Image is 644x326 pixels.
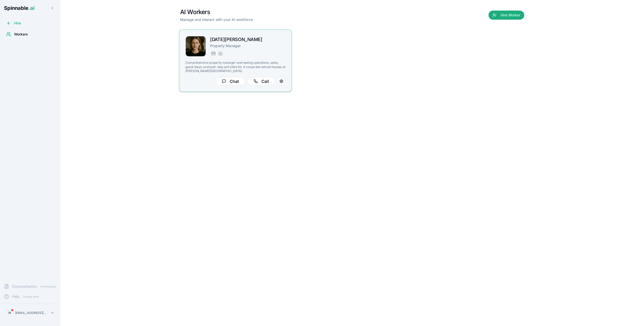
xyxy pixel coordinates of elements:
[4,5,34,11] span: Spinnable
[39,284,58,289] span: Coming Soon
[4,308,56,318] button: H[EMAIL_ADDRESS][DOMAIN_NAME]
[12,284,37,289] span: Documentation
[186,36,206,56] img: Lucia Perez
[9,311,11,315] span: H
[210,50,216,56] button: Send email to lucia.perez@getspinnable.ai
[247,77,275,85] button: Call
[180,8,253,16] h1: AI Workers
[210,36,286,43] h2: [DATE][PERSON_NAME]
[15,311,48,315] p: [EMAIL_ADDRESS][DOMAIN_NAME]
[489,13,524,18] a: Hire Worker
[180,17,253,22] p: Manage and interact with your AI workforce
[489,11,524,20] button: Hire Worker
[28,5,34,11] span: .ai
[185,61,286,73] p: Comprehensive property manager overseeing operations, sales, guest stays, and post-stay activitie...
[22,294,41,299] span: Coming Soon
[14,32,28,37] span: Workers
[210,43,286,48] p: Property Manager
[215,77,245,85] button: Chat
[14,21,21,26] span: Hire
[12,294,20,299] span: Help
[217,50,223,56] button: WhatsApp
[219,51,223,55] img: WhatsApp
